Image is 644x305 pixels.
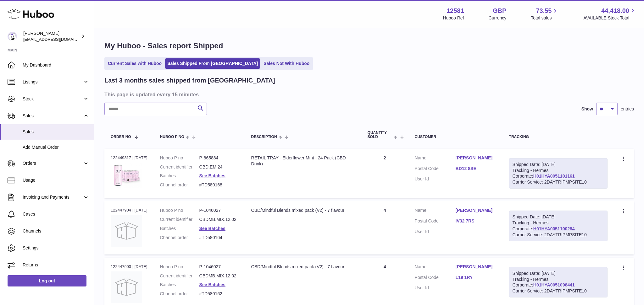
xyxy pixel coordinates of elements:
[23,262,89,268] span: Returns
[23,245,89,251] span: Settings
[199,173,225,178] a: See Batches
[509,135,608,139] div: Tracking
[415,176,456,182] dt: User Id
[621,106,634,112] span: entries
[199,164,239,170] dd: CBD.EM.24
[415,275,456,282] dt: Postal Code
[23,144,89,150] span: Add Manual Order
[23,129,89,135] span: Sales
[199,207,239,213] dd: P-1046027
[513,232,604,238] div: Carrier Service: 2DAYTRIPMPSITE10
[160,235,199,241] dt: Channel order
[199,182,239,188] dd: #TD580168
[199,291,239,297] dd: #TD580162
[456,207,497,213] a: [PERSON_NAME]
[199,217,239,222] dd: CBDMB.MIX.12.02
[533,226,575,231] a: H01HYA0051100284
[251,135,277,139] span: Description
[456,275,497,281] a: L19 1RY
[447,7,464,15] strong: 12581
[199,226,225,231] a: See Batches
[199,235,239,241] dd: #TD580164
[415,135,497,139] div: Customer
[8,275,86,286] a: Log out
[160,164,199,170] dt: Current identifier
[493,7,506,15] strong: GBP
[111,264,147,270] div: 122447903 | [DATE]
[601,7,629,15] span: 44,418.00
[23,194,83,200] span: Invoicing and Payments
[111,207,147,213] div: 122447904 | [DATE]
[23,96,83,102] span: Stock
[111,215,142,247] img: no-photo.jpg
[361,149,408,198] td: 2
[160,155,199,161] dt: Huboo P no
[160,264,199,270] dt: Huboo P no
[111,135,131,139] span: Order No
[513,214,604,220] div: Shipped Date: [DATE]
[533,174,575,179] a: H01HYA0051101161
[160,273,199,279] dt: Current identifier
[513,270,604,276] div: Shipped Date: [DATE]
[8,32,17,41] img: ibrewis@drink-trip.com
[23,79,83,85] span: Listings
[160,217,199,222] dt: Current identifier
[111,155,147,161] div: 122449317 | [DATE]
[509,267,608,298] div: Tracking - Hermes Corporate:
[104,76,275,85] h2: Last 3 months sales shipped from [GEOGRAPHIC_DATA]
[443,15,464,21] div: Huboo Ref
[415,285,456,291] dt: User Id
[456,264,497,270] a: [PERSON_NAME]
[160,291,199,297] dt: Channel order
[415,155,456,163] dt: Name
[251,264,355,270] div: CBD/Mindful Blends mixed pack (V2) - 7 flavour
[415,229,456,235] dt: User Id
[531,15,559,21] span: Total sales
[533,282,575,287] a: H01HYA0051098441
[23,160,83,166] span: Orders
[361,201,408,254] td: 4
[415,166,456,173] dt: Postal Code
[513,162,604,168] div: Shipped Date: [DATE]
[111,163,142,188] img: 125811697031383.png
[165,58,260,69] a: Sales Shipped From [GEOGRAPHIC_DATA]
[23,228,89,234] span: Channels
[106,58,164,69] a: Current Sales with Huboo
[509,211,608,241] div: Tracking - Hermes Corporate:
[251,207,355,213] div: CBD/Mindful Blends mixed pack (V2) - 7 flavour
[199,264,239,270] dd: P-1046027
[104,41,634,51] h1: My Huboo - Sales report Shipped
[456,166,497,172] a: BD12 8SE
[513,179,604,185] div: Carrier Service: 2DAYTRIPMPSITE10
[23,62,89,68] span: My Dashboard
[160,282,199,288] dt: Batches
[581,106,593,112] label: Show
[583,15,636,21] span: AVAILABLE Stock Total
[160,135,184,139] span: Huboo P no
[199,282,225,287] a: See Batches
[531,7,559,21] a: 73.55 Total sales
[513,288,604,294] div: Carrier Service: 2DAYTRIPMPSITE10
[415,264,456,271] dt: Name
[23,177,89,183] span: Usage
[368,131,392,139] span: Quantity Sold
[415,218,456,226] dt: Postal Code
[489,15,507,21] div: Currency
[23,211,89,217] span: Cases
[160,173,199,179] dt: Batches
[199,155,239,161] dd: P-865884
[536,7,552,15] span: 73.55
[111,271,142,303] img: no-photo.jpg
[23,113,83,119] span: Sales
[509,158,608,189] div: Tracking - Hermes Corporate:
[251,155,355,167] div: RETAIL TRAY - Elderflower Mint - 24 Pack (CBD Drink)
[104,91,632,98] h3: This page is updated every 15 minutes
[199,273,239,279] dd: CBDMB.MIX.12.02
[456,218,497,224] a: IV32 7RS
[456,155,497,161] a: [PERSON_NAME]
[160,207,199,213] dt: Huboo P no
[23,30,80,42] div: [PERSON_NAME]
[583,7,636,21] a: 44,418.00 AVAILABLE Stock Total
[160,182,199,188] dt: Channel order
[23,37,92,42] span: [EMAIL_ADDRESS][DOMAIN_NAME]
